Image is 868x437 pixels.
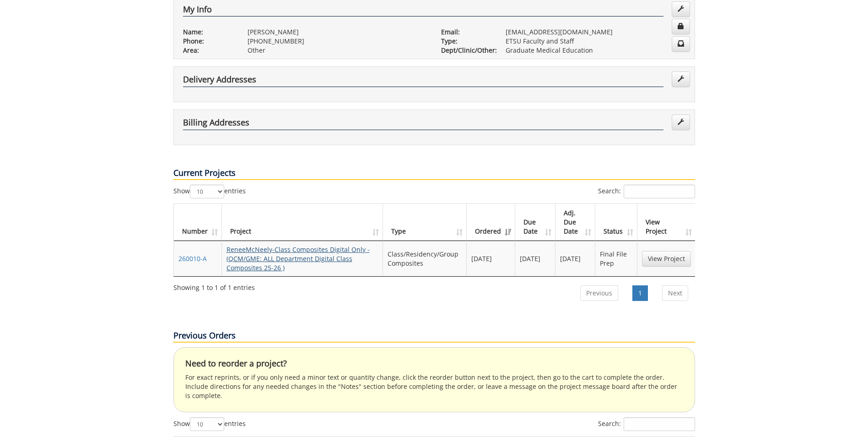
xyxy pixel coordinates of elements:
a: Change Password [672,19,690,34]
p: [PERSON_NAME] [248,27,427,37]
th: Due Date: activate to sort column ascending [515,204,555,241]
td: Class/Residency/Group Composites [383,241,467,276]
p: Phone: [183,37,234,46]
p: Current Projects [173,167,695,180]
p: ETSU Faculty and Staff [506,37,685,46]
td: Final File Prep [595,241,637,276]
p: [EMAIL_ADDRESS][DOMAIN_NAME] [506,27,685,37]
p: Other [248,46,427,55]
p: Type: [441,37,492,46]
td: [DATE] [467,241,515,276]
input: Search: [624,417,695,431]
label: Search: [598,185,695,198]
h4: Delivery Addresses [183,75,663,87]
h4: My Info [183,5,663,17]
p: Name: [183,27,234,37]
th: Ordered: activate to sort column ascending [467,204,515,241]
a: Previous [580,285,618,301]
p: For exact reprints, or if you only need a minor text or quantity change, click the reorder button... [185,373,683,400]
label: Show entries [173,417,246,431]
th: Project: activate to sort column ascending [222,204,383,241]
td: [DATE] [555,241,596,276]
select: Showentries [190,417,224,431]
input: Search: [624,185,695,198]
th: Type: activate to sort column ascending [383,204,467,241]
p: Graduate Medical Education [506,46,685,55]
p: Previous Orders [173,330,695,343]
h4: Need to reorder a project? [185,359,683,368]
a: Edit Addresses [672,71,690,87]
h4: Billing Addresses [183,118,663,130]
select: Showentries [190,185,224,198]
p: Area: [183,46,234,55]
p: [PHONE_NUMBER] [248,37,427,46]
a: 1 [632,285,648,301]
a: Change Communication Preferences [672,36,690,52]
th: Status: activate to sort column ascending [595,204,637,241]
p: Dept/Clinic/Other: [441,46,492,55]
a: ReneeMcNeely-Class Composites Digital Only - (QCM/GME: ALL Department Digital Class Composites 25... [226,245,370,272]
th: Number: activate to sort column ascending [174,204,222,241]
p: Email: [441,27,492,37]
a: View Project [642,251,691,267]
label: Show entries [173,185,246,198]
a: 260010-A [178,254,207,263]
label: Search: [598,417,695,431]
a: Next [662,285,688,301]
a: Edit Addresses [672,115,690,130]
td: [DATE] [515,241,555,276]
div: Showing 1 to 1 of 1 entries [173,279,255,292]
a: Edit Info [672,1,690,17]
th: Adj. Due Date: activate to sort column ascending [555,204,596,241]
th: View Project: activate to sort column ascending [637,204,695,241]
